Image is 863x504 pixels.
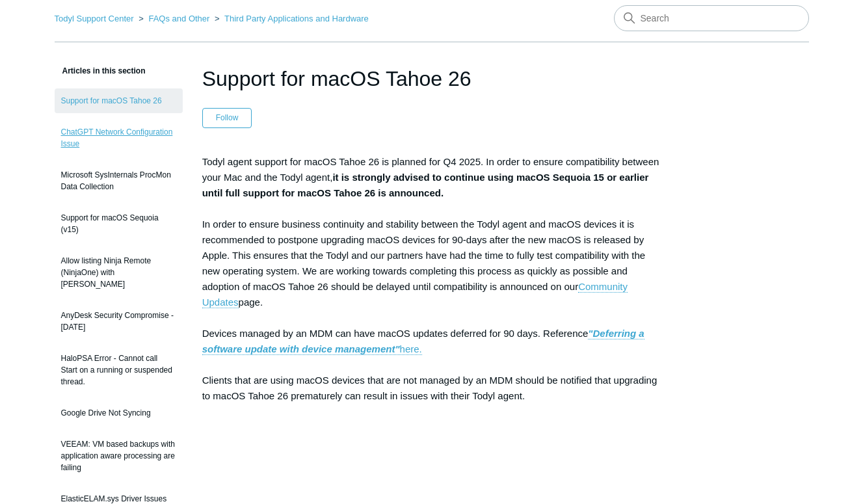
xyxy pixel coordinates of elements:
span: Articles in this section [55,66,146,75]
strong: it is strongly advised to continue using macOS Sequoia 15 or earlier until full support for macOS... [202,172,649,198]
a: AnyDesk Security Compromise - [DATE] [55,303,183,339]
li: Todyl Support Center [55,14,137,23]
h1: Support for macOS Tahoe 26 [202,63,661,94]
a: VEEAM: VM based backups with application aware processing are failing [55,432,183,480]
a: Microsoft SysInternals ProcMon Data Collection [55,163,183,199]
a: Google Drive Not Syncing [55,401,183,425]
a: ChatGPT Network Configuration Issue [55,120,183,156]
a: Allow listing Ninja Remote (NinjaOne) with [PERSON_NAME] [55,248,183,297]
a: Support for macOS Sequoia (v15) [55,206,183,242]
li: FAQs and Other [136,14,212,23]
p: Todyl agent support for macOS Tahoe 26 is planned for Q4 2025. In order to ensure compatibility b... [202,154,661,466]
a: Community Updates [202,281,628,308]
a: FAQs and Other [148,14,209,23]
a: HaloPSA Error - Cannot call Start on a running or suspended thread. [55,346,183,394]
button: Follow Article [202,108,252,127]
input: Search [614,5,809,31]
a: Todyl Support Center [55,14,134,23]
strong: "Deferring a software update with device management" [202,328,644,354]
li: Third Party Applications and Hardware [212,14,369,23]
a: Third Party Applications and Hardware [224,14,369,23]
a: Support for macOS Tahoe 26 [55,88,183,113]
a: "Deferring a software update with device management"here. [202,328,644,355]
